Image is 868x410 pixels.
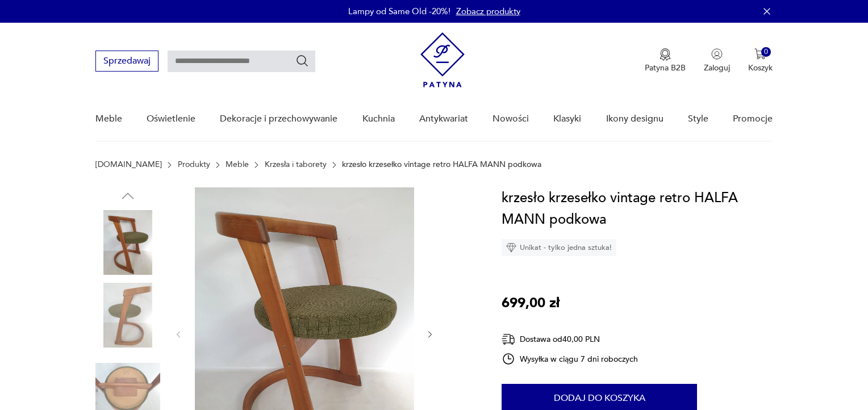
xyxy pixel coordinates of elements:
p: 699,00 zł [502,292,560,314]
div: Dostawa od 40,00 PLN [502,332,638,346]
img: Zdjęcie produktu krzesło krzesełko vintage retro HALFA MANN podkowa [95,210,160,275]
a: Klasyki [553,97,581,141]
button: Patyna B2B [645,48,686,73]
a: Sprzedawaj [95,58,158,66]
a: Meble [95,97,122,141]
button: Sprzedawaj [95,51,158,72]
img: Patyna - sklep z meblami i dekoracjami vintage [420,32,465,87]
button: Szukaj [295,54,309,68]
a: Krzesła i taborety [265,160,327,169]
div: Unikat - tylko jedna sztuka! [502,239,616,256]
p: Patyna B2B [645,62,686,73]
a: Produkty [178,160,210,169]
a: Style [688,97,708,141]
a: Promocje [733,97,773,141]
a: [DOMAIN_NAME] [95,160,162,169]
a: Ikona medaluPatyna B2B [645,48,686,73]
div: 0 [761,47,771,57]
img: Ikona dostawy [502,332,515,346]
h1: krzesło krzesełko vintage retro HALFA MANN podkowa [502,187,773,231]
a: Nowości [493,97,529,141]
img: Ikonka użytkownika [711,48,723,60]
p: Koszyk [748,62,773,73]
img: Ikona diamentu [506,242,516,253]
p: Lampy od Same Old -20%! [348,6,450,17]
a: Antykwariat [419,97,468,141]
button: 0Koszyk [748,48,773,73]
p: Zaloguj [704,62,730,73]
img: Zdjęcie produktu krzesło krzesełko vintage retro HALFA MANN podkowa [95,283,160,348]
p: krzesło krzesełko vintage retro HALFA MANN podkowa [342,160,541,169]
button: Zaloguj [704,48,730,73]
img: Ikona koszyka [754,48,766,60]
a: Meble [226,160,249,169]
a: Zobacz produkty [456,6,520,17]
img: Ikona medalu [660,48,671,61]
a: Ikony designu [606,97,663,141]
a: Oświetlenie [147,97,195,141]
div: Wysyłka w ciągu 7 dni roboczych [502,352,638,366]
a: Kuchnia [362,97,395,141]
a: Dekoracje i przechowywanie [220,97,337,141]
